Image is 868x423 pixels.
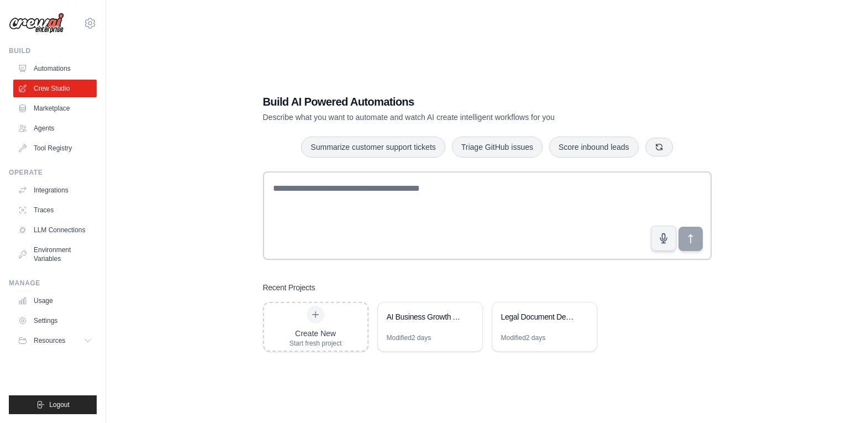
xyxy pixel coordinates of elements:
a: Usage [13,292,97,310]
a: Agents [13,119,97,137]
button: Score inbound leads [549,137,639,158]
h3: Recent Projects [263,282,315,293]
h1: Build AI Powered Automations [263,94,634,109]
img: Logo [9,13,64,34]
button: Click to speak your automation idea [651,226,676,251]
button: Summarize customer support tickets [301,137,445,158]
div: AI Business Growth Analyzer untuk UMKM [GEOGRAPHIC_DATA] 2025 [387,311,462,322]
a: LLM Connections [13,221,97,239]
span: Logout [49,400,70,409]
a: Traces [13,201,97,219]
a: Environment Variables [13,241,97,268]
div: Operate [9,168,97,177]
a: Integrations [13,181,97,199]
button: Get new suggestions [645,138,673,156]
div: Create New [290,328,342,339]
div: Modified 2 days [387,333,432,342]
a: Settings [13,312,97,330]
div: Modified 2 days [501,333,546,342]
a: Tool Registry [13,139,97,157]
button: Triage GitHub issues [452,137,543,158]
span: Resources [34,336,65,345]
div: Legal Document Demystifier [501,311,577,322]
div: Manage [9,279,97,288]
a: Marketplace [13,100,97,117]
a: Crew Studio [13,80,97,97]
p: Describe what you want to automate and watch AI create intelligent workflows for you [263,112,634,123]
div: Build [9,46,97,55]
button: Logout [9,395,97,414]
div: Start fresh project [290,339,342,348]
button: Resources [13,332,97,349]
a: Automations [13,60,97,77]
